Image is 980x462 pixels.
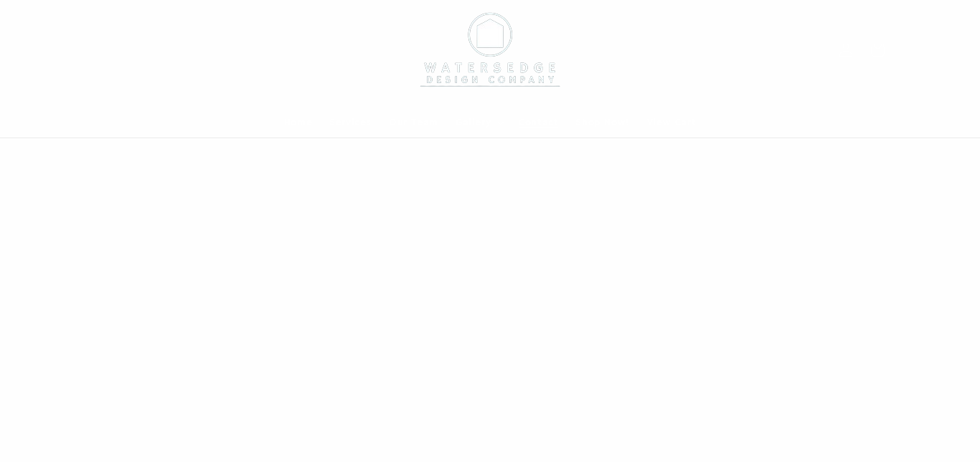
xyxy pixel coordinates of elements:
span: Contact [519,116,558,129]
a: Our Team [380,107,447,138]
a: Home [275,107,321,138]
span: Our Team [389,116,438,129]
summary: Gallery [447,107,510,138]
span: Services [329,116,372,129]
span: View Cart [647,116,696,129]
img: Watersedge Design Co [411,6,569,95]
a: Contact [510,107,567,138]
a: Shop Now! [567,107,638,138]
span: Shop Now! [575,116,629,129]
a: View Cart [639,107,705,138]
a: Services [321,107,380,138]
h2: CONTACT US [354,200,626,345]
span: Gallery [456,116,491,129]
span: Home [284,116,312,129]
